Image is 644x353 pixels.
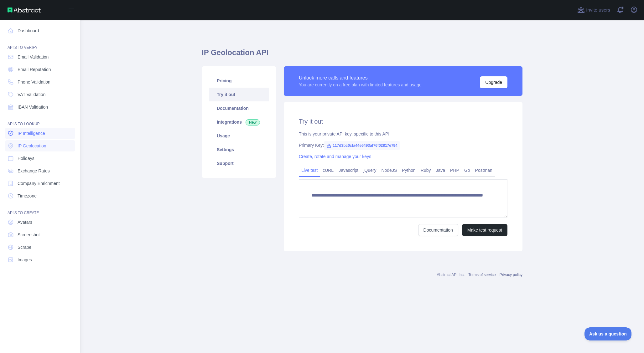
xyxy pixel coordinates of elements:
span: New [246,119,260,125]
span: IP Geolocation [18,143,46,149]
span: Images [18,257,32,263]
button: Make test request [462,224,507,236]
span: Exchange Rates [18,168,50,174]
a: Go [462,165,473,175]
a: Create, rotate and manage your keys [299,154,371,159]
a: Company Enrichment [5,178,75,189]
span: VAT Validation [18,91,45,98]
a: Timezone [5,190,75,202]
span: 117d3bc0cfa44e6493af76f02817e794 [324,141,400,150]
div: You are currently on a free plan with limited features and usage [299,82,422,88]
a: Holidays [5,153,75,164]
a: Support [209,156,269,170]
span: IBAN Validation [18,104,48,110]
a: VAT Validation [5,89,75,100]
a: IBAN Validation [5,101,75,113]
a: NodeJS [379,165,399,175]
span: Email Reputation [18,66,51,73]
a: Postman [473,165,495,175]
span: Avatars [18,219,32,225]
a: Settings [209,143,269,156]
a: Email Validation [5,51,75,63]
span: IP Intelligence [18,130,45,136]
span: Scrape [18,244,31,250]
a: Live test [299,165,320,175]
span: Screenshot [18,232,40,238]
a: Images [5,254,75,265]
a: Email Reputation [5,64,75,75]
a: Pricing [209,74,269,88]
iframe: Toggle Customer Support [584,327,631,340]
div: API'S TO CREATE [5,203,75,215]
div: Unlock more calls and features [299,74,422,82]
a: cURL [320,165,336,175]
div: This is your private API key, specific to this API. [299,131,507,137]
a: Integrations New [209,115,269,129]
a: jQuery [361,165,379,175]
a: IP Geolocation [5,140,75,151]
a: Privacy policy [500,273,522,277]
a: IP Intelligence [5,128,75,139]
a: Ruby [418,165,434,175]
a: Exchange Rates [5,165,75,176]
span: Company Enrichment [18,180,60,187]
a: Python [399,165,418,175]
div: API'S TO LOOKUP [5,114,75,126]
a: Screenshot [5,229,75,240]
span: Phone Validation [18,79,50,85]
a: Try it out [209,88,269,101]
h2: Try it out [299,117,507,126]
span: Holidays [18,155,34,161]
div: Primary Key: [299,142,507,148]
a: PHP [448,165,462,175]
img: Abstract API [8,8,41,13]
a: Documentation [418,224,458,236]
span: Timezone [18,193,37,199]
a: Java [434,165,448,175]
a: Phone Validation [5,76,75,88]
a: Avatars [5,217,75,228]
a: Abstract API Inc. [437,273,465,277]
a: Scrape [5,242,75,253]
button: Invite users [576,5,611,15]
span: Email Validation [18,54,49,60]
a: Terms of service [468,273,496,277]
span: Invite users [586,7,610,14]
a: Dashboard [5,25,75,36]
a: Documentation [209,101,269,115]
a: Usage [209,129,269,143]
button: Upgrade [480,76,507,88]
a: Javascript [336,165,361,175]
div: API'S TO VERIFY [5,38,75,50]
h1: IP Geolocation API [202,48,522,63]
